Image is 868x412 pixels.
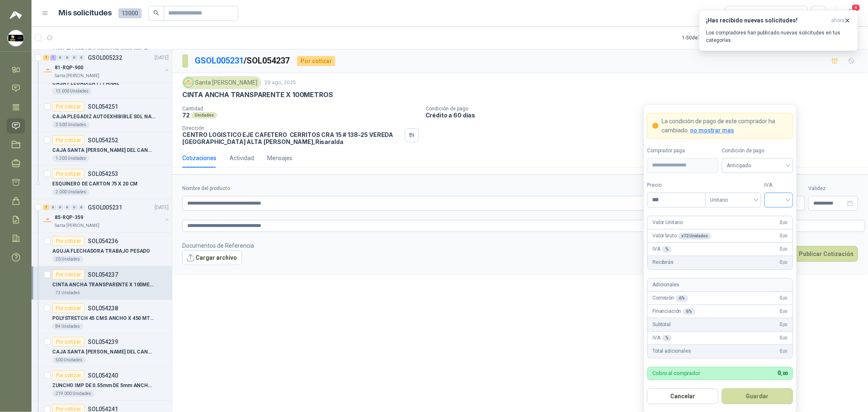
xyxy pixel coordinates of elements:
[653,321,671,329] p: Subtotal
[78,55,85,61] div: 0
[765,181,793,189] label: IVA
[191,112,217,119] div: Unidades
[88,104,118,110] p: SOL054251
[653,245,672,253] p: IVA
[43,216,53,226] img: Company Logo
[843,6,858,21] button: 4
[52,146,155,154] p: CAJA SANTA [PERSON_NAME] DEL CANASTO X288 HUEVOS
[52,323,83,330] div: 84 Unidades
[31,367,172,401] a: Por cotizarSOL054240ZUNCHO IMP DE 0.55mm DE 5mm ANCHO*7300M219.000 Unidades
[52,314,155,322] p: POLYSTRETCH 45 CMS ANCHO X 450 MTS LONG
[682,31,736,44] div: 1 - 50 de 7731
[88,272,118,278] p: SOL054237
[722,147,793,155] label: Condición de pago
[706,29,851,44] p: Los compradores han publicado nuevas solicitudes en tus categorías.
[31,300,172,334] a: Por cotizarSOL054238POLYSTRETCH 45 CMS ANCHO X 450 MTS LONG84 Unidades
[690,127,734,134] span: no mostrar mas
[426,112,865,119] p: Crédito a 60 días
[783,309,788,314] span: ,00
[50,55,56,61] div: 1
[153,10,159,16] span: search
[31,266,172,300] a: Por cotizarSOL054237CINTA ANCHA TRANSPARENTE X 100METROS72 Unidades
[52,113,155,121] p: CAJA PLEGADIZ AUTOEXHIBIBLE SOL NACIENTE
[230,154,254,163] div: Actividad
[699,10,858,51] button: ¡Has recibido nuevas solicitudes!ahora Los compradores han publicado nuevas solicitudes en tus ca...
[653,232,711,240] p: Valor bruto
[653,307,695,315] p: Financiación
[780,347,788,355] span: 0
[182,185,689,193] label: Nombre del producto
[730,9,748,18] div: Todas
[783,296,788,300] span: ,00
[88,339,118,345] p: SOL054239
[31,233,172,266] a: Por cotizarSOL054236AGUJA FLECHADORA TRABAJO PESADO20 Unidades
[55,64,83,72] p: 81-RQP-900
[52,382,155,390] p: ZUNCHO IMP DE 0.55mm DE 5mm ANCHO*7300M
[706,17,828,24] h3: ¡Has recibido nuevas solicitudes!
[783,234,788,238] span: ,00
[808,185,858,193] label: Validez
[57,55,63,61] div: 0
[52,303,85,313] div: Por cotizar
[780,294,788,302] span: 0
[52,122,89,128] div: 3.500 Unidades
[52,281,155,289] p: CINTA ANCHA TRANSPARENTE X 100METROS
[31,98,172,132] a: Por cotizarSOL054251CAJA PLEGADIZ AUTOEXHIBIBLE SOL NACIENTE3.500 Unidades
[78,205,85,210] div: 0
[851,4,861,12] span: 4
[52,270,85,280] div: Por cotizar
[88,55,122,61] p: GSOL005232
[55,214,83,222] p: 85-RQP-359
[780,219,788,227] span: 0
[155,204,169,212] p: [DATE]
[662,246,672,253] div: %
[64,205,70,210] div: 0
[71,205,77,210] div: 0
[52,155,89,162] div: 1.200 Unidades
[264,79,296,87] p: 29 ago, 2025
[8,30,24,46] img: Company Logo
[653,371,700,376] p: Cobro al comprador
[676,295,688,302] div: 6 %
[52,189,89,195] div: 2.000 Unidades
[426,106,865,112] p: Condición de pago
[182,241,254,250] p: Documentos de Referencia
[653,258,674,266] p: Recibirás
[52,357,86,363] div: 500 Unidades
[722,388,793,404] button: Guardar
[88,137,118,143] p: SOL054252
[50,205,56,210] div: 0
[653,123,658,129] span: exclamation-circle
[52,337,85,347] div: Por cotizar
[155,54,169,62] p: [DATE]
[55,222,99,229] p: Santa [PERSON_NAME]
[43,202,170,229] a: 7 0 0 0 0 0 GSOL005231[DATE] Company Logo85-RQP-359Santa [PERSON_NAME]
[88,205,122,210] p: GSOL005231
[88,305,118,311] p: SOL054238
[679,233,711,239] div: x 72 Unidades
[267,154,293,163] div: Mensajes
[794,246,858,262] button: Publicar Cotización
[780,321,788,329] span: 0
[43,66,53,76] img: Company Logo
[780,232,788,240] span: 0
[31,132,172,166] a: Por cotizarSOL054252CAJA SANTA [PERSON_NAME] DEL CANASTO X288 HUEVOS1.200 Unidades
[10,10,22,20] img: Logo peakr
[52,256,83,263] div: 20 Unidades
[118,8,142,18] span: 13000
[52,290,83,296] div: 72 Unidades
[52,236,85,246] div: Por cotizar
[783,220,788,225] span: ,00
[182,131,401,145] p: CENTRO LOGISTICO EJE CAFETERO CERRITOS CRA 15 # 138-25 VEREDA [GEOGRAPHIC_DATA] ALTA [PERSON_NAME...
[43,205,49,210] div: 7
[31,166,172,199] a: Por cotizarSOL054253ESQUINERO DE CARTON 75 X 20 CM2.000 Unidades
[781,371,788,376] span: ,00
[31,334,172,367] a: Por cotizarSOL054239CAJA SANTA [PERSON_NAME] DEL CANASTO X288 HUEVOS500 Unidades
[52,390,94,397] div: 219.000 Unidades
[653,219,683,227] p: Valor Unitario
[653,334,672,342] p: IVA
[783,349,788,353] span: ,00
[653,347,691,355] p: Total adicionales
[182,106,419,112] p: Cantidad
[182,112,190,119] p: 72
